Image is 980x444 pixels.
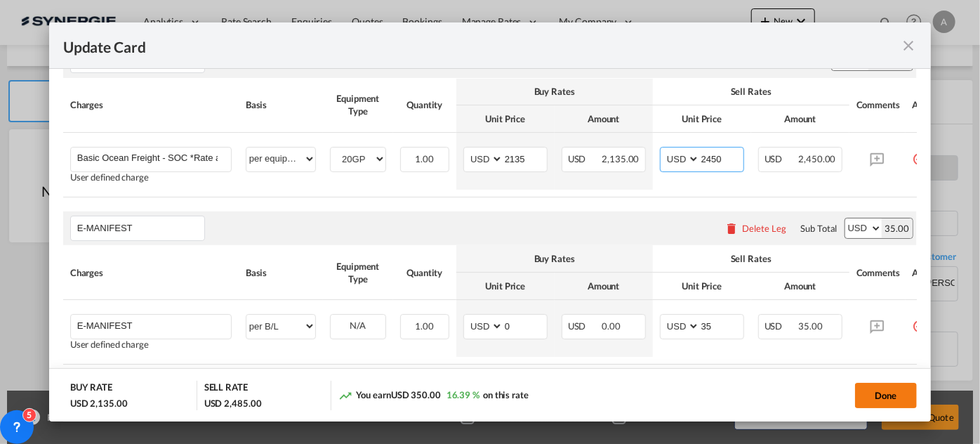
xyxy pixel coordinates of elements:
span: 35.00 [798,320,823,332]
span: 0.00 [602,320,621,332]
div: Buy Rates [463,85,646,98]
input: 2135 [503,148,547,169]
div: Update Card [63,37,900,54]
select: per equipment [246,148,315,170]
input: 35 [700,315,743,336]
th: Action [906,78,953,133]
md-icon: icon-trending-up [338,388,352,403]
div: You earn on this rate [338,388,529,403]
th: Unit Price [456,105,555,133]
th: Amount [555,273,653,300]
span: 1.00 [415,153,434,164]
th: Amount [751,273,849,300]
input: Charge Name [77,315,231,336]
md-icon: icon-close fg-AAA8AD m-0 pointer [900,37,917,54]
div: User defined charge [70,172,232,183]
div: Sell Rates [660,252,842,265]
div: USD 2,485.00 [204,397,262,410]
th: Unit Price [653,273,751,300]
div: User defined charge [70,339,232,350]
div: Equipment Type [330,92,386,117]
iframe: Chat [11,370,60,423]
md-input-container: E-MANIFEST [71,315,231,336]
div: SELL RATE [204,381,248,397]
div: Sell Rates [660,85,842,98]
span: USD 350.00 [391,389,441,400]
div: Buy Rates [463,252,646,265]
div: Charges [70,98,232,111]
div: Basis [246,98,316,111]
div: Equipment Type [330,260,386,285]
md-icon: icon-delete [725,221,739,235]
div: Quantity [400,98,449,111]
button: Delete Leg [725,223,787,234]
th: Unit Price [456,273,555,300]
div: 35.00 [882,218,913,238]
span: 2,135.00 [602,153,639,164]
span: USD [764,153,797,164]
select: per B/L [246,315,315,337]
div: Quantity [400,266,449,279]
th: Action [906,245,953,300]
md-icon: icon-minus-circle-outline red-400-fg [913,314,927,328]
md-dialog: Update CardPort of ... [49,22,931,422]
span: USD [764,320,797,332]
span: USD [568,153,600,164]
div: Delete Leg [743,223,787,234]
input: Leg Name [77,218,204,239]
div: Sub Total [801,222,837,235]
div: Charges [70,266,232,279]
span: USD [568,320,600,332]
md-icon: icon-minus-circle-outline red-400-fg [913,147,927,161]
md-input-container: Basic Ocean Freight - SOC *Rate applicable at gate-in date [71,148,231,169]
th: Comments [849,78,906,133]
input: Charge Name [77,148,231,169]
div: BUY RATE [70,381,112,397]
input: 2450 [700,148,743,169]
div: Basis [246,266,316,279]
span: 16.39 % [446,389,479,400]
span: 1.00 [415,320,434,332]
th: Amount [751,105,849,133]
th: Amount [555,105,653,133]
th: Comments [849,245,906,300]
th: Unit Price [653,105,751,133]
div: N/A [331,315,385,337]
span: 2,450.00 [798,153,835,164]
button: Done [855,383,917,408]
div: USD 2,135.00 [70,397,128,410]
input: 0 [503,315,547,336]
